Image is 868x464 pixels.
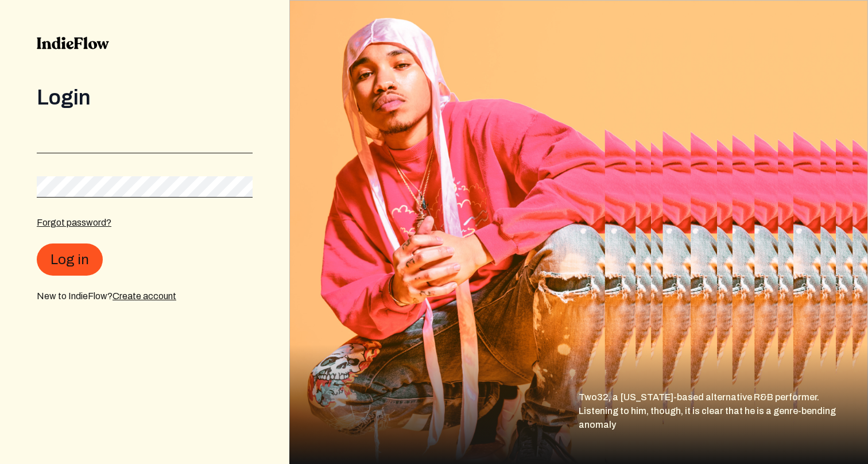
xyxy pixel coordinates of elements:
button: Log in [37,243,103,276]
div: Two32, a [US_STATE]-based alternative R&B performer. Listening to him, though, it is clear that h... [579,390,868,464]
div: New to IndieFlow? [37,289,253,303]
img: indieflow-logo-black.svg [37,37,109,49]
a: Forgot password? [37,218,111,227]
div: Login [37,86,253,109]
a: Create account [113,291,176,301]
